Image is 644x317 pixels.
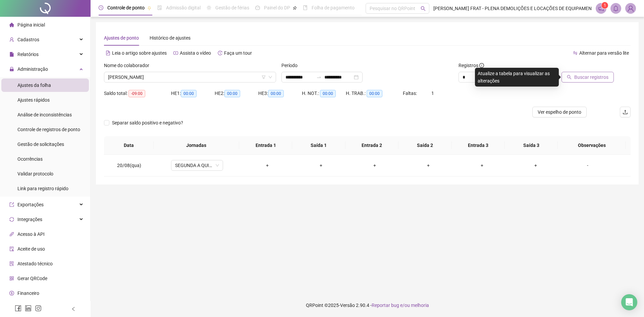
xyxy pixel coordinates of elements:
[215,90,258,97] div: HE 2:
[224,50,252,56] span: Faça um tour
[218,51,222,55] span: history
[17,97,50,103] span: Ajustes rápidos
[574,73,608,81] span: Buscar registros
[35,305,42,312] span: instagram
[17,112,72,117] span: Análise de inconsistências
[568,162,607,169] div: -
[215,5,249,10] span: Gestão de férias
[302,90,346,97] div: H. NOT.:
[25,305,32,312] span: linkedin
[598,5,604,11] span: notification
[268,90,284,97] span: 00:00
[17,171,53,176] span: Validar protocolo
[117,163,141,168] span: 20/08(qua)
[147,6,151,10] span: pushpin
[91,294,644,317] footer: QRPoint © 2025 - 2.90.4 -
[173,51,178,55] span: youtube
[17,261,53,266] span: Atestado técnico
[461,162,503,169] div: +
[71,307,76,311] span: left
[9,247,14,251] span: audit
[316,74,322,80] span: to
[112,50,167,56] span: Leia o artigo sobre ajustes
[104,62,154,69] label: Nome do colaborador
[9,37,14,42] span: user-add
[9,52,14,57] span: file
[17,246,45,252] span: Aceite de uso
[505,136,558,155] th: Saída 3
[9,276,14,281] span: qrcode
[180,50,211,56] span: Assista o vídeo
[246,162,289,169] div: +
[207,5,211,10] span: sun
[475,68,559,87] div: Atualize a tabela para visualizar as alterações
[128,90,145,97] span: -09:00
[604,3,606,8] span: 1
[558,136,625,155] th: Observações
[403,91,418,96] span: Faltas:
[293,6,297,10] span: pushpin
[99,5,103,10] span: clock-circle
[17,276,47,281] span: Gerar QRCode
[157,5,162,10] span: file-done
[353,162,396,169] div: +
[601,2,608,9] sup: 1
[9,217,14,222] span: sync
[150,35,191,41] span: Histórico de ajustes
[532,107,587,117] button: Ver espelho de ponto
[398,136,451,155] th: Saída 2
[181,90,197,97] span: 00:00
[109,119,186,126] span: Separar saldo positivo e negativo?
[514,162,557,169] div: +
[17,290,39,296] span: Financeiro
[17,186,68,191] span: Link para registro rápido
[433,5,592,12] span: [PERSON_NAME] FRAT - PLENA DEMOLIÇÕES E LOCAÇÕES DE EQUIPAMEN
[312,5,355,10] span: Folha de pagamento
[107,5,145,10] span: Controle de ponto
[407,162,450,169] div: +
[17,202,44,207] span: Exportações
[15,305,21,312] span: facebook
[421,6,426,11] span: search
[17,83,51,88] span: Ajustes da folha
[367,90,382,97] span: 00:00
[573,51,578,55] span: swap
[175,160,219,170] span: SEGUNDA A QUINTA
[567,75,572,80] span: search
[626,3,636,13] img: 64922
[431,91,434,96] span: 1
[9,232,14,236] span: api
[452,136,505,155] th: Entrada 3
[281,62,302,69] label: Período
[300,162,342,169] div: +
[264,5,290,10] span: Painel do DP
[346,90,403,97] div: H. TRAB.:
[621,294,637,310] div: Open Intercom Messenger
[9,261,14,266] span: solution
[563,142,620,149] span: Observações
[320,90,336,97] span: 00:00
[268,75,272,79] span: down
[579,50,629,56] span: Alternar para versão lite
[154,136,239,155] th: Jornadas
[9,291,14,296] span: dollar
[316,74,322,80] span: swap-right
[17,217,42,222] span: Integrações
[104,136,154,155] th: Data
[17,156,43,162] span: Ocorrências
[166,5,201,10] span: Admissão digital
[108,72,272,82] span: CHARLES DIAS DO NASCIMENTO
[345,136,398,155] th: Entrada 2
[538,108,581,116] span: Ver espelho de ponto
[104,35,139,41] span: Ajustes de ponto
[17,66,48,72] span: Administração
[292,136,345,155] th: Saída 1
[613,5,619,11] span: bell
[17,22,45,28] span: Página inicial
[262,75,266,79] span: filter
[9,67,14,71] span: lock
[17,127,80,132] span: Controle de registros de ponto
[239,136,292,155] th: Entrada 1
[340,303,355,308] span: Versão
[17,52,39,57] span: Relatórios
